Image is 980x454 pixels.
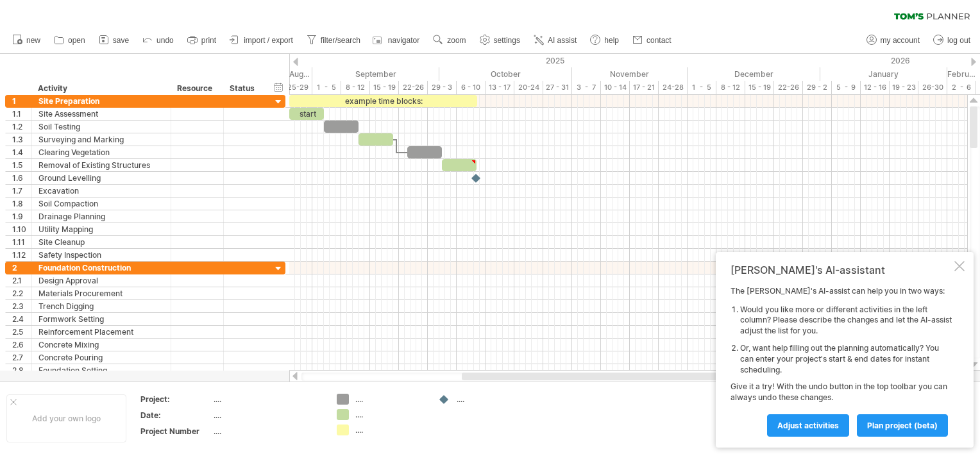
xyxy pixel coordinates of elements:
[312,67,439,81] div: September 2025
[371,32,423,49] a: navigator
[731,286,952,436] div: The [PERSON_NAME]'s AI-assist can help you in two ways: Give it a try! With the undo button in th...
[140,394,211,405] div: Project:
[12,236,31,248] div: 1.11
[604,36,619,45] span: help
[38,146,164,158] div: Clearing Vegetation
[12,185,31,197] div: 1.7
[96,32,133,49] a: save
[140,426,211,437] div: Project Number
[930,32,974,49] a: log out
[777,421,839,430] span: Adjust activities
[214,394,321,405] div: ....
[184,32,220,49] a: print
[38,300,164,312] div: Trench Digging
[439,67,572,81] div: October 2025
[12,108,31,120] div: 1.1
[214,426,321,437] div: ....
[447,36,466,45] span: zoom
[140,410,211,421] div: Date:
[312,81,341,94] div: 1 - 5
[38,121,164,133] div: Soil Testing
[629,32,675,49] a: contact
[803,81,832,94] div: 29 - 2
[214,410,321,421] div: ....
[918,81,947,94] div: 26-30
[12,210,31,223] div: 1.9
[688,81,716,94] div: 1 - 5
[38,287,164,299] div: Materials Procurement
[881,36,920,45] span: my account
[740,305,952,337] li: Would you like more or different activities in the left column? Please describe the changes and l...
[38,172,164,184] div: Ground Levelling
[139,32,178,49] a: undo
[947,36,970,45] span: log out
[399,81,428,94] div: 22-26
[745,81,774,94] div: 15 - 19
[12,300,31,312] div: 2.3
[740,343,952,375] li: Or, want help filling out the planning automatically? You can enter your project's start & end da...
[12,351,31,364] div: 2.7
[867,421,938,430] span: plan project (beta)
[947,81,976,94] div: 2 - 6
[156,36,174,45] span: undo
[38,313,164,325] div: Formwork Setting
[289,108,324,120] div: start
[530,32,580,49] a: AI assist
[12,159,31,171] div: 1.5
[38,326,164,338] div: Reinforcement Placement
[832,81,861,94] div: 5 - 9
[457,394,527,405] div: ....
[587,32,623,49] a: help
[12,364,31,376] div: 2.8
[731,264,952,276] div: [PERSON_NAME]'s AI-assistant
[12,146,31,158] div: 1.4
[38,223,164,235] div: Utility Mapping
[486,81,514,94] div: 13 - 17
[38,95,164,107] div: Site Preparation
[355,409,425,420] div: ....
[244,36,293,45] span: import / export
[321,36,360,45] span: filter/search
[857,414,948,437] a: plan project (beta)
[370,81,399,94] div: 15 - 19
[230,82,258,95] div: Status
[12,121,31,133] div: 1.2
[12,326,31,338] div: 2.5
[12,95,31,107] div: 1
[646,36,672,45] span: contact
[494,36,520,45] span: settings
[12,287,31,299] div: 2.2
[226,32,297,49] a: import / export
[38,198,164,210] div: Soil Compaction
[630,81,659,94] div: 17 - 21
[355,394,425,405] div: ....
[601,81,630,94] div: 10 - 14
[572,81,601,94] div: 3 - 7
[6,394,126,442] div: Add your own logo
[9,32,44,49] a: new
[303,32,364,49] a: filter/search
[38,274,164,287] div: Design Approval
[38,210,164,223] div: Drainage Planning
[26,36,40,45] span: new
[477,32,524,49] a: settings
[12,133,31,146] div: 1.3
[428,81,457,94] div: 29 - 3
[514,81,543,94] div: 20-24
[12,274,31,287] div: 2.1
[355,425,425,435] div: ....
[177,82,216,95] div: Resource
[774,81,803,94] div: 22-26
[38,249,164,261] div: Safety Inspection
[38,82,164,95] div: Activity
[12,172,31,184] div: 1.6
[767,414,849,437] a: Adjust activities
[861,81,890,94] div: 12 - 16
[388,36,419,45] span: navigator
[51,32,89,49] a: open
[38,185,164,197] div: Excavation
[572,67,688,81] div: November 2025
[38,108,164,120] div: Site Assessment
[12,339,31,351] div: 2.6
[38,364,164,376] div: Foundation Setting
